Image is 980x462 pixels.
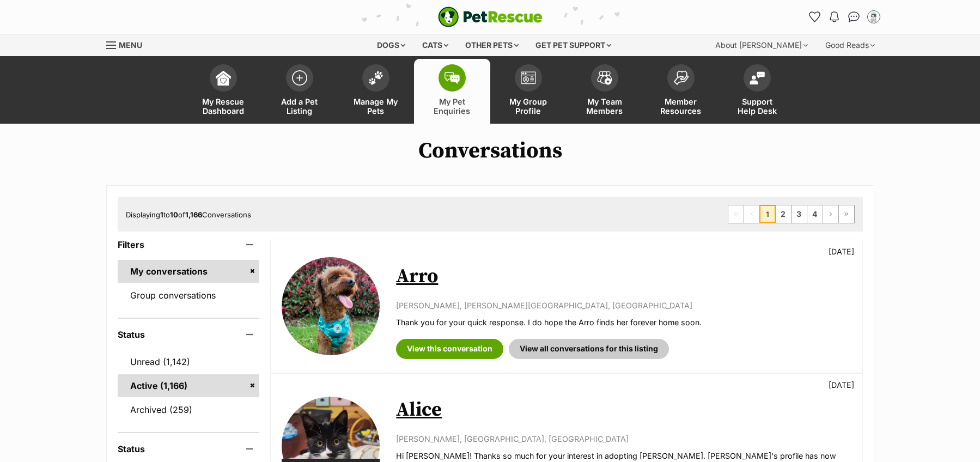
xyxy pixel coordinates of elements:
header: Status [118,330,260,339]
a: Member Resources [643,59,719,124]
span: Support Help Desk [733,97,782,115]
span: Displaying to of Conversations [126,210,251,219]
a: Page 4 [807,205,823,223]
a: Arro [396,264,438,289]
a: My Rescue Dashboard [185,59,261,124]
p: [DATE] [829,379,854,391]
img: member-resources-icon-8e73f808a243e03378d46382f2149f9095a855e16c252ad45f914b54edf8863c.svg [673,70,689,85]
span: Menu [119,40,142,50]
img: logo-e224e6f780fb5917bec1dbf3a21bbac754714ae5b6737aabdf751b685950b380.svg [438,7,543,27]
span: Page 1 [760,205,775,223]
span: Member Resources [656,97,705,115]
a: Active (1,166) [118,374,260,397]
img: help-desk-icon-fdf02630f3aa405de69fd3d07c3f3aa587a6932b1a1747fa1d2bba05be0121f9.svg [750,71,765,84]
a: Page 2 [776,205,791,223]
img: manage-my-pets-icon-02211641906a0b7f246fdf0571729dbe1e7629f14944591b6c1af311fb30b64b.svg [368,71,384,85]
strong: 1 [160,210,163,219]
img: notifications-46538b983faf8c2785f20acdc204bb7945ddae34d4c08c2a6579f10ce5e182be.svg [830,11,838,22]
p: [DATE] [829,246,854,257]
header: Status [118,444,260,454]
button: Notifications [826,8,843,26]
div: About [PERSON_NAME] [708,34,815,56]
img: dashboard-icon-eb2f2d2d3e046f16d808141f083e7271f6b2e854fb5c12c21221c1fb7104beca.svg [216,70,231,86]
img: chat-41dd97257d64d25036548639549fe6c8038ab92f7586957e7f3b1b290dea8141.svg [848,11,860,22]
a: Conversations [845,8,863,26]
div: Dogs [369,34,413,56]
ul: Account quick links [806,8,882,26]
a: Manage My Pets [338,59,414,124]
a: Group conversations [118,284,260,307]
img: pet-enquiries-icon-7e3ad2cf08bfb03b45e93fb7055b45f3efa6380592205ae92323e6603595dc1f.svg [445,72,460,84]
a: PetRescue [438,7,543,27]
a: Page 3 [792,205,807,223]
strong: 1,166 [185,210,202,219]
a: Unread (1,142) [118,350,260,373]
span: Manage My Pets [351,97,400,115]
a: Add a Pet Listing [261,59,338,124]
img: group-profile-icon-3fa3cf56718a62981997c0bc7e787c4b2cf8bcc04b72c1350f741eb67cf2f40e.svg [521,71,536,84]
span: Add a Pet Listing [275,97,324,115]
span: My Pet Enquiries [428,97,477,115]
div: Good Reads [818,34,882,56]
a: View all conversations for this listing [509,339,669,358]
span: My Group Profile [504,97,553,115]
span: My Rescue Dashboard [199,97,248,115]
a: View this conversation [396,339,503,358]
a: Menu [106,34,150,54]
div: Other pets [458,34,526,56]
strong: 10 [170,210,178,219]
p: [PERSON_NAME], [GEOGRAPHIC_DATA], [GEOGRAPHIC_DATA] [396,433,851,445]
img: add-pet-listing-icon-0afa8454b4691262ce3f59096e99ab1cd57d4a30225e0717b998d2c9b9846f56.svg [292,70,307,86]
a: My Pet Enquiries [414,59,490,124]
img: Belle Vie Animal Rescue profile pic [868,11,879,22]
a: Support Help Desk [719,59,795,124]
div: Cats [415,34,456,56]
span: First page [728,205,744,223]
div: Get pet support [528,34,619,56]
a: Favourites [806,8,824,26]
p: [PERSON_NAME], [PERSON_NAME][GEOGRAPHIC_DATA], [GEOGRAPHIC_DATA] [396,300,851,311]
span: My Team Members [580,97,629,115]
a: Archived (259) [118,398,260,421]
header: Filters [118,240,260,250]
img: team-members-icon-5396bd8760b3fe7c0b43da4ab00e1e3bb1a5d9ba89233759b79545d2d3fc5d0d.svg [597,71,612,85]
a: Next page [823,205,838,223]
nav: Pagination [728,205,855,223]
p: Thank you for your quick response. I do hope the Arro finds her forever home soon. [396,317,851,328]
a: My Team Members [567,59,643,124]
a: My conversations [118,260,260,283]
img: Arro [282,257,380,355]
button: My account [865,8,882,26]
a: Last page [839,205,854,223]
a: My Group Profile [490,59,567,124]
a: Alice [396,398,442,422]
span: Previous page [744,205,759,223]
